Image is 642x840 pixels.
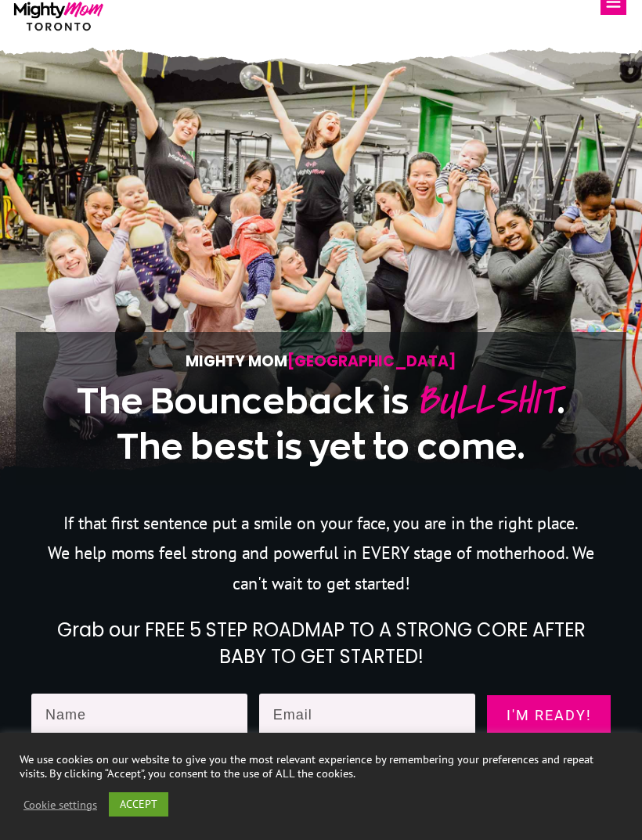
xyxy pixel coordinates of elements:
[117,427,525,465] span: The best is yet to come.
[109,792,168,817] a: ACCEPT
[20,752,622,781] div: We use cookies on our website to give you the most relevant experience by remembering your prefer...
[500,708,598,723] span: I'm ready!
[416,371,557,430] span: BULLSHIT
[48,376,594,468] h1: .
[77,382,409,420] span: The Bounceback is
[63,512,579,534] span: If that first sentence put a smile on your face, you are in the right place.
[23,798,97,812] a: Cookie settings
[487,695,611,736] a: I'm ready!
[32,617,610,669] h2: Grab our FREE 5 STEP ROADMAP TO A STRONG CORE AFTER BABY TO GET STARTED!
[48,348,594,374] p: Mighty Mom
[31,694,247,737] input: Name
[48,542,594,594] span: We help moms feel strong and powerful in EVERY stage of motherhood. We can't wait to get started!
[287,351,456,372] span: [GEOGRAPHIC_DATA]
[259,694,475,737] input: Email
